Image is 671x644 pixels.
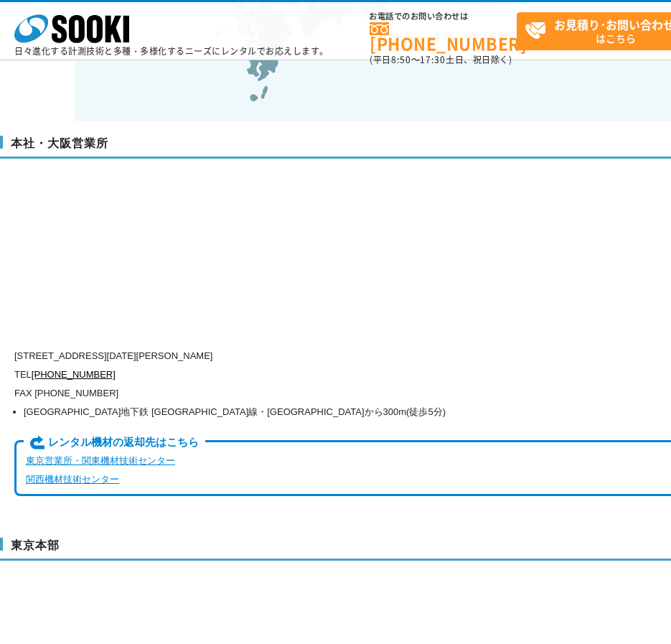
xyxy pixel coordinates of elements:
span: (平日 ～ 土日、祝日除く) [370,53,512,66]
a: 関西機材技術センター [26,474,119,485]
a: 東京営業所・関東機材技術センター [26,455,175,466]
span: レンタル機材の返却先はこちら [24,435,205,451]
span: 8:50 [391,53,411,66]
a: [PHONE_NUMBER] [32,369,116,380]
span: 17:30 [420,53,446,66]
p: 日々進化する計測技術と多種・多様化するニーズにレンタルでお応えします。 [14,47,329,55]
span: お電話でのお問い合わせは [370,12,517,21]
a: [PHONE_NUMBER] [370,22,517,52]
